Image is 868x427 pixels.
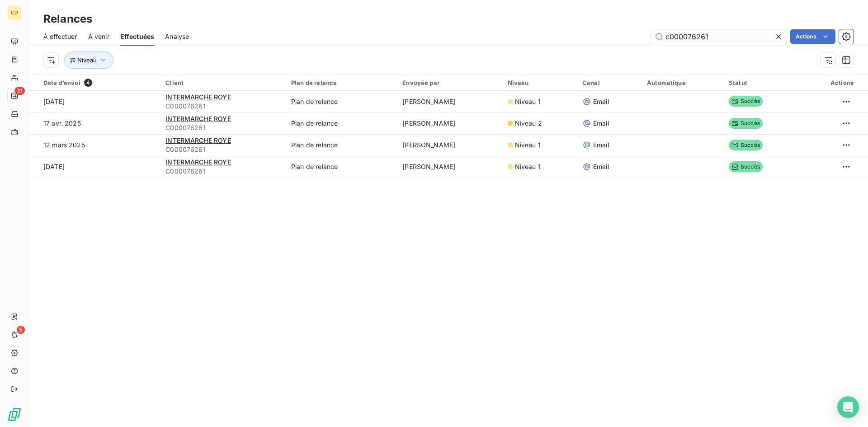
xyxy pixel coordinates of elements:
span: Analyse [165,32,189,41]
div: Date d’envoi [43,79,155,87]
span: Niveau 1 [515,162,541,171]
span: Niveau 1 [515,97,541,106]
span: Email [593,141,609,150]
span: INTERMARCHE ROYE [165,93,231,101]
span: C000076261 [165,145,280,154]
div: Envoyée par [402,79,497,86]
td: 12 mars 2025 [29,134,160,156]
span: C000076261 [165,123,280,132]
span: Niveau 1 [515,141,541,150]
span: Client [165,79,184,86]
span: Succès [729,140,763,150]
span: Effectuées [120,32,155,41]
span: INTERMARCHE ROYE [165,158,231,166]
td: [PERSON_NAME] [397,113,502,134]
div: Open Intercom Messenger [837,396,859,418]
span: 31 [14,87,25,95]
td: Plan de relance [286,134,397,156]
td: Plan de relance [286,91,397,113]
td: [PERSON_NAME] [397,91,502,113]
span: Succès [729,118,763,129]
td: [PERSON_NAME] [397,134,502,156]
button: Niveau [64,52,113,69]
input: Rechercher [651,29,787,44]
td: Plan de relance [286,156,397,178]
span: Niveau [77,56,97,64]
td: 17 avr. 2025 [29,113,160,134]
div: Plan de relance [291,79,392,86]
img: Logo LeanPay [7,407,22,422]
div: CD [7,5,22,20]
span: Email [593,162,609,171]
span: 4 [84,79,92,87]
div: Statut [729,79,792,86]
span: À venir [88,32,109,41]
td: [PERSON_NAME] [397,156,502,178]
span: Succès [729,96,763,107]
div: Canal [582,79,636,86]
span: INTERMARCHE ROYE [165,115,231,122]
td: [DATE] [29,91,160,113]
span: C000076261 [165,167,280,176]
span: Email [593,119,609,128]
span: 5 [17,326,25,334]
span: Email [593,97,609,106]
h3: Relances [43,11,92,27]
span: INTERMARCHE ROYE [165,136,231,144]
span: C000076261 [165,102,280,111]
div: Automatique [647,79,718,86]
div: Niveau [508,79,571,86]
button: Actions [790,29,835,44]
div: Actions [802,79,854,86]
span: À effectuer [43,32,77,41]
td: [DATE] [29,156,160,178]
td: Plan de relance [286,113,397,134]
span: Succès [729,161,763,172]
span: Niveau 2 [515,119,542,128]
